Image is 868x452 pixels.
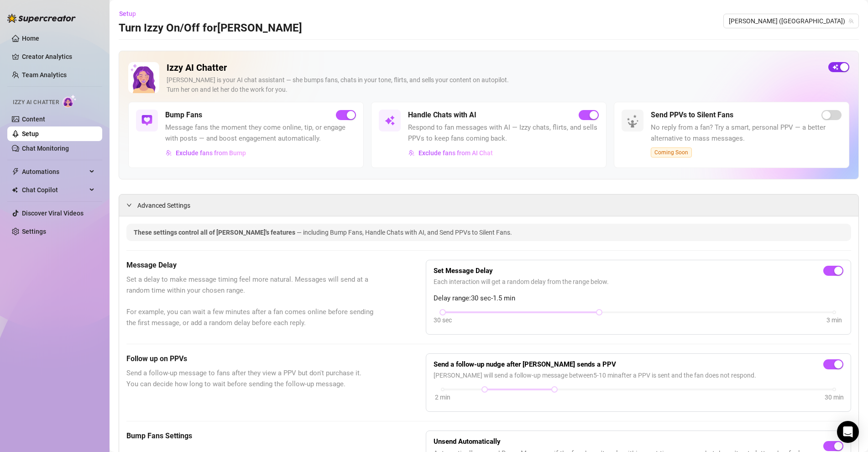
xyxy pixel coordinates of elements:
h5: Follow up on PPVs [126,353,380,364]
h5: Message Delay [126,260,380,271]
span: Exclude fans from AI Chat [418,149,493,157]
span: These settings control all of [PERSON_NAME]'s features [134,229,297,236]
strong: Unsend Automatically [434,437,501,446]
div: 2 min [435,392,450,402]
span: Izzy AI Chatter [13,98,59,107]
img: svg%3e [166,150,172,156]
span: Automations [22,164,87,179]
span: Advanced Settings [137,200,190,210]
div: [PERSON_NAME] is your AI chat assistant — she bumps fans, chats in your tone, flirts, and sells y... [167,75,821,95]
a: Team Analytics [22,71,67,79]
h5: Handle Chats with AI [408,110,476,121]
span: thunderbolt [12,168,19,175]
button: Exclude fans from AI Chat [408,146,493,160]
span: Linda (lindavo) [729,14,853,28]
img: svg%3e [384,115,395,126]
h2: Izzy AI Chatter [167,62,821,74]
div: expanded [126,200,137,210]
button: Setup [119,6,143,21]
div: 30 sec [434,315,452,325]
img: AI Chatter [63,95,77,108]
a: Home [22,35,39,42]
img: silent-fans-ppv-o-N6Mmdf.svg [627,115,641,129]
a: Setup [22,130,39,137]
img: svg%3e [141,115,152,126]
span: team [848,18,854,24]
a: Creator Analytics [22,49,95,64]
div: 30 min [825,392,844,402]
img: Chat Copilot [12,187,18,193]
a: Settings [22,228,46,235]
span: Coming Soon [651,147,692,158]
span: Each interaction will get a random delay from the range below. [434,277,843,287]
span: Send a follow-up message to fans after they view a PPV but don't purchase it. You can decide how ... [126,368,380,389]
span: Delay range: 30 sec - 1.5 min [434,293,843,304]
h5: Bump Fans [165,110,202,121]
a: Content [22,116,45,123]
span: expanded [126,202,132,208]
span: [PERSON_NAME] will send a follow-up message between 5 - 10 min after a PPV is sent and the fan do... [434,370,843,380]
span: Exclude fans from Bump [176,149,246,157]
h3: Turn Izzy On/Off for [PERSON_NAME] [119,21,302,36]
div: 3 min [826,315,842,325]
span: Setup [119,10,136,17]
span: Set a delay to make message timing feel more natural. Messages will send at a random time within ... [126,274,380,328]
span: No reply from a fan? Try a smart, personal PPV — a better alternative to mass messages. [651,122,842,144]
img: Izzy AI Chatter [128,62,159,93]
img: logo-BBDzfeDw.svg [7,14,76,23]
span: — including Bump Fans, Handle Chats with AI, and Send PPVs to Silent Fans. [297,229,512,236]
span: Chat Copilot [22,183,87,197]
strong: Set Message Delay [434,267,493,275]
img: svg%3e [408,150,415,156]
a: Chat Monitoring [22,145,69,152]
h5: Bump Fans Settings [126,431,380,441]
a: Discover Viral Videos [22,210,84,217]
strong: Send a follow-up nudge after [PERSON_NAME] sends a PPV [434,360,616,368]
span: Respond to fan messages with AI — Izzy chats, flirts, and sells PPVs to keep fans coming back. [408,122,599,144]
button: Exclude fans from Bump [165,146,246,160]
h5: Send PPVs to Silent Fans [651,110,733,121]
span: Message fans the moment they come online, tip, or engage with posts — and boost engagement automa... [165,122,356,144]
div: Open Intercom Messenger [837,421,859,443]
